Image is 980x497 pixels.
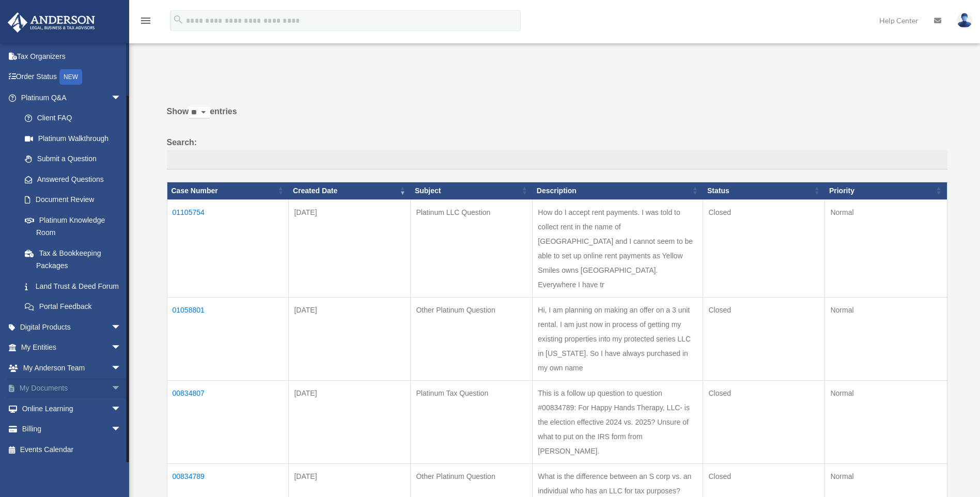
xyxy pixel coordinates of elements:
td: 01105754 [167,199,289,297]
th: Created Date: activate to sort column ascending [289,182,411,199]
th: Priority: activate to sort column ascending [825,182,947,199]
select: Showentries [189,107,210,119]
td: Closed [703,380,825,463]
a: Tax & Bookkeeping Packages [14,243,132,276]
td: [DATE] [289,297,411,380]
span: arrow_drop_down [111,398,132,420]
td: Normal [825,380,947,463]
td: Closed [703,199,825,297]
td: Normal [825,199,947,297]
a: Client FAQ [14,108,132,129]
a: Portal Feedback [14,297,132,317]
a: Document Review [14,190,132,210]
td: [DATE] [289,199,411,297]
span: arrow_drop_down [111,317,132,338]
a: Platinum Q&Aarrow_drop_down [7,87,132,108]
input: Search: [167,150,947,169]
img: User Pic [957,13,972,28]
a: menu [139,18,152,27]
a: My Documentsarrow_drop_down [7,378,137,399]
th: Description: activate to sort column ascending [533,182,703,199]
td: 01058801 [167,297,289,380]
td: Closed [703,297,825,380]
a: My Entitiesarrow_drop_down [7,337,137,358]
i: menu [139,14,152,27]
a: Platinum Walkthrough [14,128,132,149]
label: Show entries [167,104,947,129]
a: Billingarrow_drop_down [7,419,137,440]
th: Status: activate to sort column ascending [703,182,825,199]
a: Order StatusNEW [7,67,137,88]
a: Submit a Question [14,149,132,169]
th: Subject: activate to sort column ascending [411,182,533,199]
a: Land Trust & Deed Forum [14,276,132,297]
td: Other Platinum Question [411,297,533,380]
div: NEW [59,69,82,85]
td: Hi, I am planning on making an offer on a 3 unit rental. I am just now in process of getting my e... [533,297,703,380]
td: Platinum LLC Question [411,199,533,297]
td: Normal [825,297,947,380]
td: This is a follow up question to question #00834789: For Happy Hands Therapy, LLC- is the election... [533,380,703,463]
a: Tax Organizers [7,46,137,67]
td: Platinum Tax Question [411,380,533,463]
span: arrow_drop_down [111,337,132,359]
a: Platinum Knowledge Room [14,210,132,243]
label: Search: [167,135,947,169]
span: arrow_drop_down [111,87,132,108]
span: arrow_drop_down [111,419,132,440]
td: [DATE] [289,380,411,463]
th: Case Number: activate to sort column ascending [167,182,289,199]
td: 00834807 [167,380,289,463]
a: Answered Questions [14,169,127,190]
i: search [173,14,184,25]
img: Anderson Advisors Platinum Portal [5,12,98,33]
a: Digital Productsarrow_drop_down [7,317,137,337]
span: arrow_drop_down [111,378,132,399]
td: How do I accept rent payments. I was told to collect rent in the name of [GEOGRAPHIC_DATA] and I ... [533,199,703,297]
a: My Anderson Teamarrow_drop_down [7,358,137,378]
span: arrow_drop_down [111,358,132,379]
a: Events Calendar [7,439,137,460]
a: Online Learningarrow_drop_down [7,398,137,419]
